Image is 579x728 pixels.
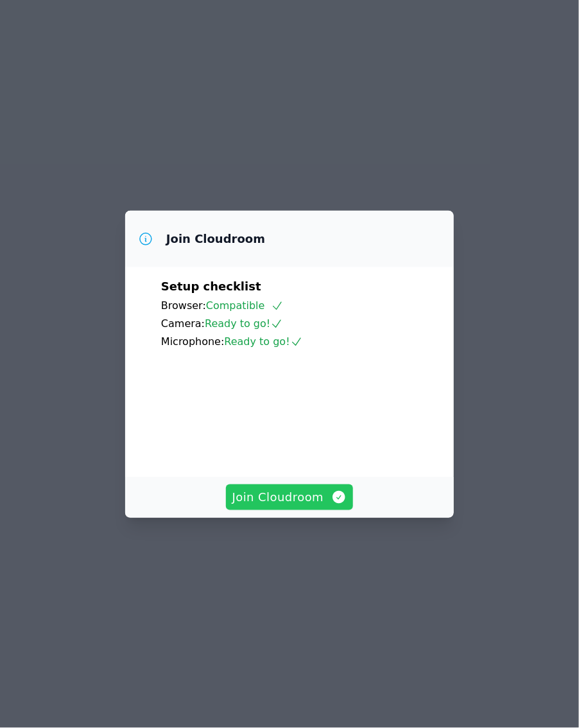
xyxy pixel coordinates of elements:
[205,317,283,330] span: Ready to go!
[232,488,347,506] span: Join Cloudroom
[225,335,303,348] span: Ready to go!
[166,231,265,247] h3: Join Cloudroom
[206,299,284,312] span: Compatible
[161,299,206,312] span: Browser:
[161,317,205,330] span: Camera:
[226,484,354,510] button: Join Cloudroom
[161,335,225,348] span: Microphone:
[161,280,261,293] span: Setup checklist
